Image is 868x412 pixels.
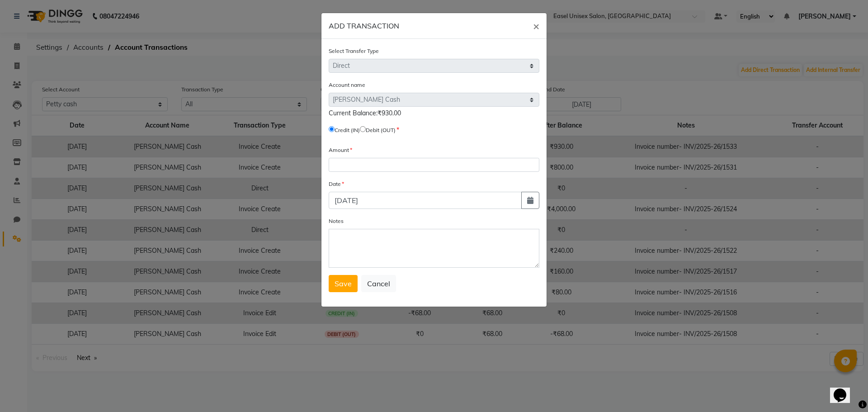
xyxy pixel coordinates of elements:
label: Account name [329,81,365,89]
iframe: chat widget [830,376,859,403]
button: Save [329,275,358,292]
button: Cancel [361,275,396,292]
span: Current Balance:₹930.00 [329,109,401,117]
label: Credit (IN) [335,126,360,134]
label: Date [329,180,344,188]
label: Notes [329,217,344,225]
label: Amount [329,146,352,154]
span: × [533,19,539,33]
label: Debit (OUT) [366,126,396,134]
label: Select Transfer Type [329,47,379,55]
h6: ADD TRANSACTION [329,20,399,31]
span: Save [335,279,352,288]
button: Close [526,13,547,38]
